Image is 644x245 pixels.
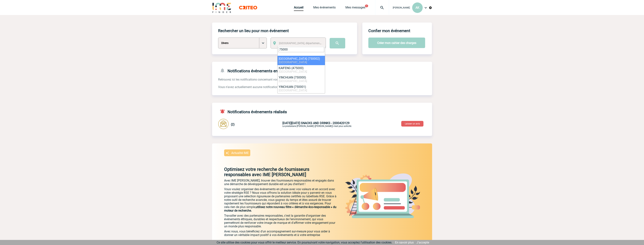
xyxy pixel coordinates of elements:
li: KAIFENG (475000) [278,65,325,75]
span: [GEOGRAPHIC_DATA], département, région... [279,42,331,45]
img: photonotifcontact.png [218,119,229,129]
span: AK [416,6,419,9]
span: Retrouvez ici les notifications concernant vos évenements en cours. [218,78,307,81]
span: (2) [231,123,235,126]
span: [DATE][DATE] SNACKS AND DRINKS - 2000420129 [282,121,350,125]
button: 1 [365,5,368,7]
li: YINCHUAN (750000) [278,75,325,84]
a: Mes messages [345,6,365,11]
img: notifications-active-24-px-r.png [220,109,228,114]
span: utilisez notre nouveau filtre « démarche éco-responsable » du moteur de recherche. [224,205,336,212]
span: Vous n'avez actuellement aucune notification [218,85,278,89]
p: Actualité IME [231,151,249,155]
span: [GEOGRAPHIC_DATA] [279,60,307,64]
a: En savoir plus [395,241,414,244]
button: Laisser un avis [401,121,423,127]
h4: Notifications événements en cours [218,68,289,73]
p: Vous voulez organiser des événements en phase avec vos valeurs et en accord avec votre stratégie ... [224,187,337,212]
p: Optimisez votre recherche de fournisseurs responsables avec IME [PERSON_NAME] [212,167,337,177]
li: YINCHUAN (750001) [278,84,325,93]
img: actu.png [345,173,420,218]
img: notifications-24-px-g.png [220,68,228,73]
li: [GEOGRAPHIC_DATA] (750002) [278,56,325,65]
span: Ce site utilise des cookies pour vous offrir le meilleur service. En poursuivant votre navigation... [217,241,392,244]
span: [GEOGRAPHIC_DATA] [279,70,307,73]
a: Accueil [294,6,303,11]
a: J'accepte [416,241,429,244]
p: Travailler avec des partenaires responsables, c'est la garantie d'organiser des événements éthiqu... [224,214,337,228]
span: [PERSON_NAME] [393,6,410,9]
span: [GEOGRAPHIC_DATA] [279,89,307,92]
h4: Rechercher un lieu pour mon événement [218,29,289,33]
input: Submit [330,38,345,48]
p: Avec IME [PERSON_NAME], trouver des fournisseurs responsables et engagés dans une démarche de dév... [224,179,337,186]
p: Le prestataire [PERSON_NAME] ([PERSON_NAME]) n'est plus sollicité. [282,121,371,127]
a: (2) [DATE][DATE] SNACKS AND DRINKS - 2000420129Le prestataire [PERSON_NAME] ([PERSON_NAME]) n'est... [218,122,371,126]
a: Mes événements [313,6,336,11]
h4: Confier mon événement [368,29,410,33]
span: [GEOGRAPHIC_DATA] [279,79,307,83]
div: Conversation privée : Client - Agence [218,119,432,130]
h4: Notifications événements réalisés [218,109,287,114]
img: IME-Finder [212,2,232,13]
button: Créer mon cahier des charges [368,38,425,48]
